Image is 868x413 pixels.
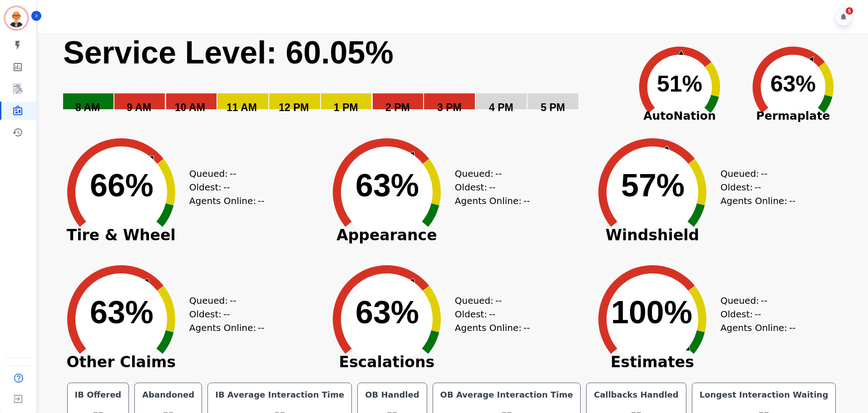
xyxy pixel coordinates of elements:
div: Queued: [455,294,523,307]
text: 5 PM [541,102,565,113]
div: Agents Online: [455,321,532,335]
div: Abandoned [140,389,196,401]
text: 63% [355,168,419,203]
span: -- [230,167,236,180]
span: -- [761,167,767,180]
span: -- [755,180,761,194]
span: -- [755,307,761,321]
div: IB Average Interaction Time [213,389,346,401]
text: 57% [621,168,685,203]
span: Appearance [319,231,455,240]
text: 51% [657,71,702,97]
svg: Service Level: 0% [62,34,621,126]
span: Escalations [319,358,455,367]
span: -- [223,180,230,194]
span: -- [489,180,495,194]
div: Longest Interaction Waiting [698,389,830,401]
div: OB Handled [363,389,421,401]
span: AutoNation [623,107,736,125]
div: Oldest: [189,180,257,194]
span: -- [495,294,502,307]
span: -- [761,294,767,307]
span: Permaplate [736,107,850,125]
span: -- [495,167,502,180]
span: -- [789,194,795,208]
span: -- [523,194,530,208]
div: Oldest: [720,180,789,194]
span: -- [789,321,795,335]
span: -- [230,294,236,307]
text: 63% [355,295,419,330]
div: Oldest: [455,180,523,194]
div: Callbacks Handled [592,389,681,401]
span: -- [489,307,495,321]
text: 3 PM [437,102,462,113]
text: 8 AM [75,102,100,113]
text: 100% [611,295,692,330]
div: 5 [846,7,853,15]
span: Estimates [584,358,720,367]
text: 4 PM [489,102,513,113]
span: -- [523,321,530,335]
span: -- [258,194,264,208]
div: OB Average Interaction Time [439,389,575,401]
div: Oldest: [720,307,789,321]
text: 9 AM [127,102,151,113]
div: Agents Online: [720,321,798,335]
text: 66% [90,168,153,203]
span: Other Claims [53,358,189,367]
div: Oldest: [189,307,257,321]
span: Windshield [584,231,720,240]
div: Agents Online: [455,194,532,208]
text: 1 PM [334,102,358,113]
span: -- [258,321,264,335]
text: 11 AM [227,102,257,113]
div: Oldest: [455,307,523,321]
div: Queued: [720,167,789,180]
div: Queued: [455,167,523,180]
img: Bordered avatar [5,7,27,29]
div: Agents Online: [189,194,266,208]
span: -- [223,307,230,321]
div: Queued: [189,167,257,180]
div: Queued: [189,294,257,307]
div: Agents Online: [720,194,798,208]
text: 63% [770,71,816,97]
span: Tire & Wheel [53,231,189,240]
text: 2 PM [385,102,410,113]
text: Service Level: 60.05% [63,35,394,70]
div: IB Offered [73,389,123,401]
div: Agents Online: [189,321,266,335]
text: 63% [90,295,153,330]
text: 10 AM [175,102,205,113]
div: Queued: [720,294,789,307]
text: 12 PM [279,102,309,113]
